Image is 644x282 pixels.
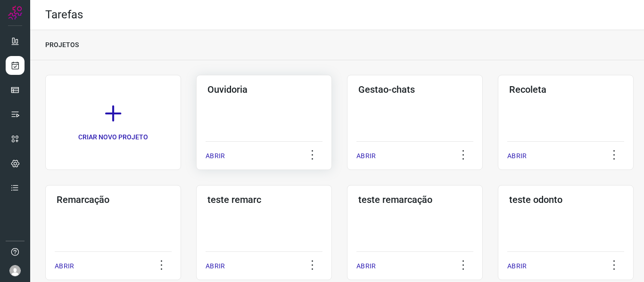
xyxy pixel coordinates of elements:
p: PROJETOS [45,40,79,50]
p: ABRIR [356,261,376,271]
p: ABRIR [206,261,225,271]
h3: teste remarc [207,194,321,205]
h3: Recoleta [509,84,622,95]
p: ABRIR [507,261,527,271]
h3: Ouvidoria [207,84,321,95]
img: avatar-user-boy.jpg [9,265,21,276]
h3: Gestao-chats [358,84,471,95]
h3: teste odonto [509,194,622,205]
h3: Remarcação [57,194,170,205]
p: ABRIR [206,151,225,161]
p: ABRIR [507,151,527,161]
img: Logo [8,6,22,20]
h3: teste remarcação [358,194,471,205]
p: ABRIR [356,151,376,161]
p: ABRIR [55,261,74,271]
h2: Tarefas [45,8,83,22]
p: CRIAR NOVO PROJETO [78,132,148,142]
